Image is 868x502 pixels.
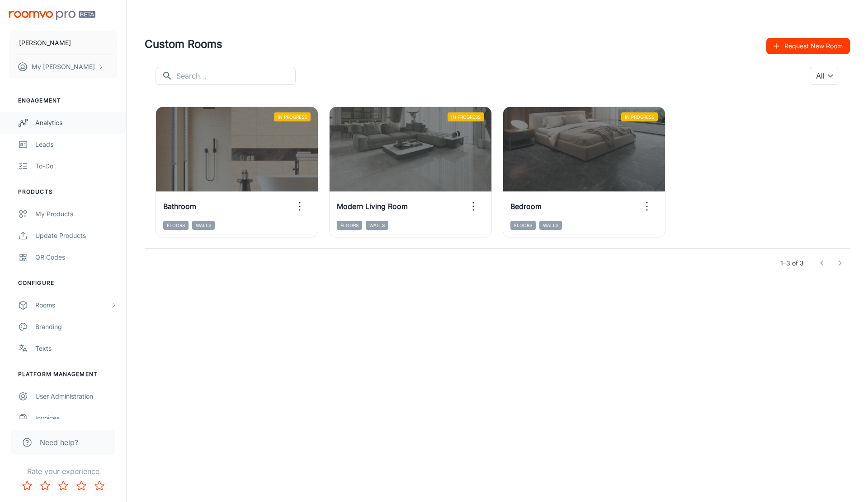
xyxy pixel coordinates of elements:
p: 1–3 of 3 [780,258,804,268]
p: My [PERSON_NAME] [32,62,95,72]
div: To-do [35,161,117,171]
div: Rooms [35,300,110,310]
span: Floors [163,221,189,230]
img: Roomvo PRO Beta [9,11,95,20]
span: Floors [510,221,536,230]
div: Analytics [35,118,117,128]
input: Search... [176,67,296,85]
h6: Bathroom [163,201,196,212]
span: In Progress [274,112,311,121]
div: My Products [35,209,117,219]
button: [PERSON_NAME] [9,31,117,55]
button: My [PERSON_NAME] [9,55,117,79]
p: [PERSON_NAME] [19,38,71,48]
span: Walls [192,221,215,230]
div: Leads [35,139,117,149]
div: Update Products [35,231,117,241]
span: In Progress [448,112,484,121]
span: Walls [366,221,388,230]
h4: Custom Rooms [145,36,766,52]
h6: Bedroom [510,201,542,212]
div: All [810,67,839,85]
span: Floors [337,221,362,230]
span: Walls [539,221,562,230]
div: QR Codes [35,252,117,262]
span: In Progress [621,112,658,121]
h6: Modern Living Room [337,201,408,212]
button: Request New Room [766,38,850,54]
